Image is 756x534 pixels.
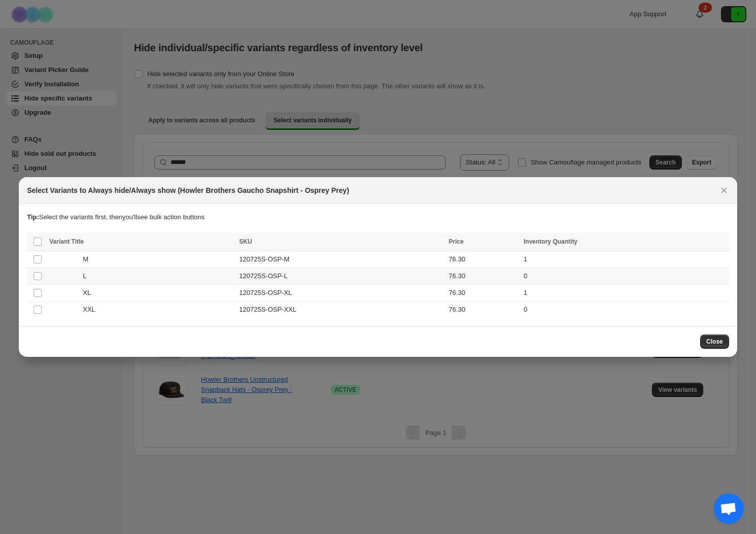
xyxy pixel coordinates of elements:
td: 0 [520,268,729,285]
td: 76.30 [446,285,520,302]
td: 76.30 [446,268,520,285]
button: Close [717,183,731,197]
span: XL [83,288,96,298]
td: 1 [520,251,729,268]
h2: Select Variants to Always hide/Always show (Howler Brothers Gaucho Snapshirt - Osprey Prey) [27,185,349,195]
span: SKU [239,238,252,245]
span: Variant Title [49,238,84,245]
button: Close [700,335,729,349]
td: 0 [520,302,729,318]
strong: Tip: [27,213,39,221]
a: Open chat [713,493,744,524]
td: 120725S-OSP-XL [236,285,446,302]
td: 120725S-OSP-L [236,268,446,285]
td: 120725S-OSP-XXL [236,302,446,318]
span: Price [449,238,464,245]
span: M [83,254,94,264]
p: Select the variants first, then you'll see bulk action buttons [27,212,729,222]
span: XXL [83,305,101,315]
span: Inventory Quantity [523,238,577,245]
span: Close [706,338,723,346]
td: 120725S-OSP-M [236,251,446,268]
td: 76.30 [446,302,520,318]
td: 1 [520,285,729,302]
span: L [83,271,92,281]
td: 76.30 [446,251,520,268]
